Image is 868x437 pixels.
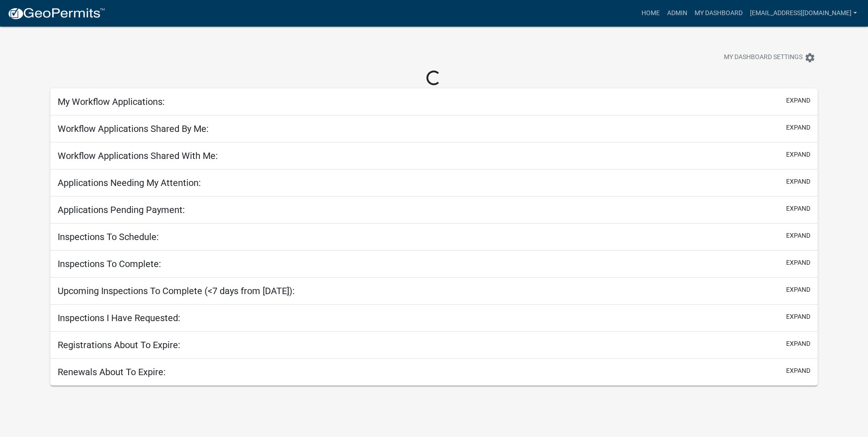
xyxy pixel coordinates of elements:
h5: Upcoming Inspections To Complete (<7 days from [DATE]): [58,285,295,296]
h5: Inspections I Have Requested: [58,312,180,323]
a: Admin [663,5,691,22]
button: expand [786,231,810,240]
a: [EMAIL_ADDRESS][DOMAIN_NAME] [746,5,861,22]
h5: Inspections To Schedule: [58,231,159,242]
button: expand [786,204,810,213]
h5: Applications Pending Payment: [58,204,185,215]
button: expand [786,96,810,105]
button: expand [786,258,810,268]
button: My Dashboard Settingssettings [717,49,823,66]
a: My Dashboard [691,5,746,22]
button: expand [786,123,810,132]
h5: Inspections To Complete: [58,258,161,269]
h5: Registrations About To Expire: [58,339,180,350]
h5: Renewals About To Expire: [58,366,166,377]
h5: Workflow Applications Shared By Me: [58,123,209,134]
button: expand [786,177,810,186]
h5: My Workflow Applications: [58,96,165,107]
button: expand [786,285,810,295]
h5: Workflow Applications Shared With Me: [58,150,218,161]
button: expand [786,312,810,322]
span: My Dashboard Settings [724,52,803,63]
h5: Applications Needing My Attention: [58,177,201,188]
button: expand [786,150,810,159]
button: expand [786,366,810,376]
button: expand [786,339,810,349]
i: settings [804,52,815,63]
a: Home [638,5,663,22]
